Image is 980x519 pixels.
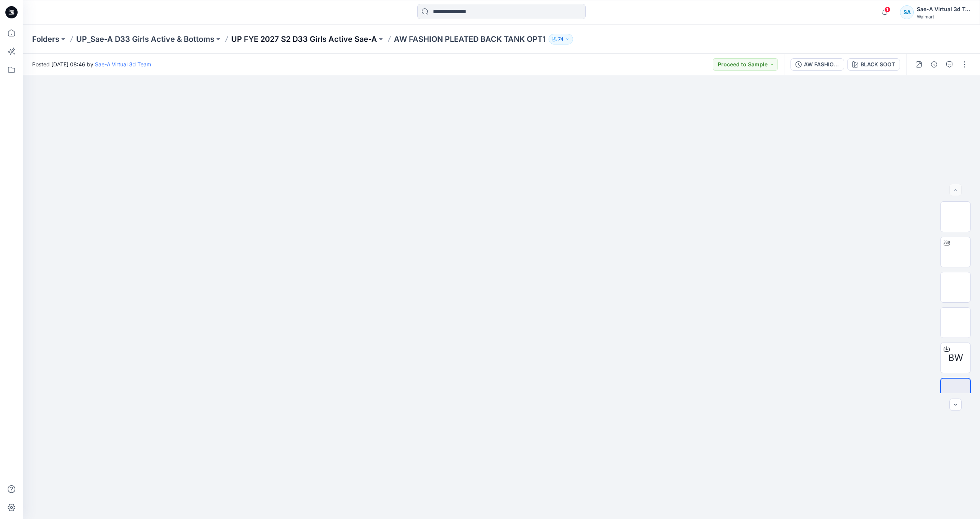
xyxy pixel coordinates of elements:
p: 74 [558,35,563,43]
span: Posted [DATE] 08:46 by [32,60,151,68]
span: BW [948,351,963,365]
button: AW FASHION PLEATED BACK TANK OPT1_REV_FULL COLORWAYS [791,58,844,71]
a: Sae-A Virtual 3d Team [95,61,151,68]
button: 74 [549,34,573,44]
div: BLACK SOOT [861,60,895,69]
button: Details [928,58,940,71]
div: SA [900,5,914,19]
a: UP_Sae-A D33 Girls Active & Bottoms [76,34,214,44]
a: UP FYE 2027 S2 D33 Girls Active Sae-A [231,34,377,44]
span: 1 [884,7,890,13]
div: AW FASHION PLEATED BACK TANK OPT1_REV_FULL COLORWAYS [804,60,839,69]
p: AW FASHION PLEATED BACK TANK OPT1 [394,34,546,44]
a: Folders [32,34,59,44]
button: BLACK SOOT [847,58,900,71]
div: Walmart [917,14,970,20]
div: Sae-A Virtual 3d Team [917,5,970,14]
